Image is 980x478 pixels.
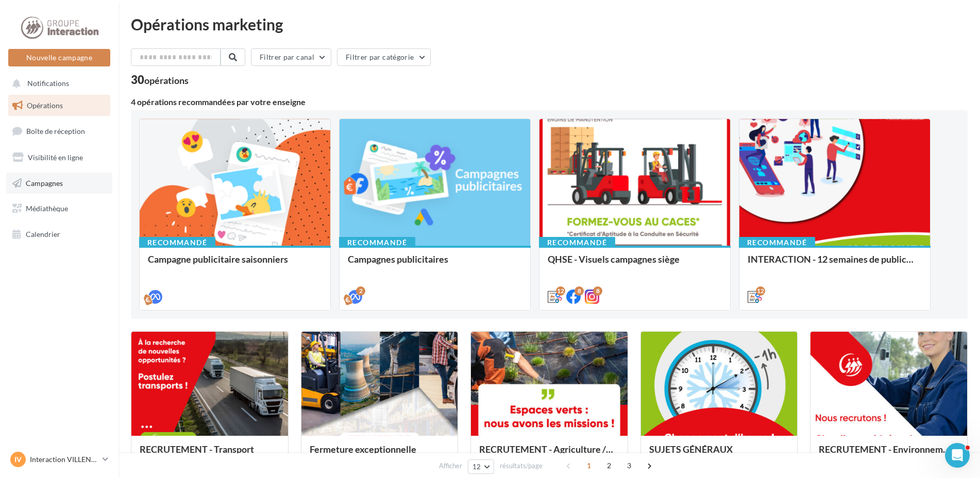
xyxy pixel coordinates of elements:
div: 8 [575,286,584,296]
div: RECRUTEMENT - Agriculture / Espaces verts [479,444,619,465]
span: 12 [472,463,481,471]
span: Campagnes [26,178,63,187]
p: Interaction VILLENEUVE [30,454,98,465]
a: Calendrier [6,224,112,245]
div: 4 opérations recommandées par votre enseigne [131,98,968,106]
button: Nouvelle campagne [8,49,110,66]
span: Afficher [439,461,462,471]
div: SUJETS GÉNÉRAUX [649,444,789,465]
div: 12 [556,286,565,296]
span: 1 [581,457,597,474]
span: IV [14,454,22,465]
iframe: Intercom live chat [945,443,970,468]
span: Visibilité en ligne [28,153,83,162]
span: résultats/page [500,461,543,471]
button: 12 [468,459,494,474]
a: IV Interaction VILLENEUVE [8,450,110,469]
span: Boîte de réception [26,127,85,135]
a: Boîte de réception [6,120,112,142]
div: Recommandé [539,237,615,248]
span: Médiathèque [26,204,68,213]
div: Campagnes publicitaires [348,254,522,275]
div: QHSE - Visuels campagnes siège [548,254,722,275]
span: 2 [601,457,617,474]
a: Opérations [6,95,112,116]
div: Opérations marketing [131,16,968,32]
div: RECRUTEMENT - Transport [140,444,280,465]
div: 2 [356,286,365,296]
span: Notifications [27,79,69,88]
a: Campagnes [6,173,112,194]
span: 3 [621,457,637,474]
button: Filtrer par canal [251,48,331,66]
a: Visibilité en ligne [6,147,112,168]
div: opérations [144,76,189,85]
button: Filtrer par catégorie [337,48,431,66]
div: Recommandé [139,237,215,248]
div: RECRUTEMENT - Environnement [819,444,959,465]
span: Calendrier [26,230,60,238]
div: Recommandé [339,237,415,248]
span: Opérations [27,101,63,110]
div: INTERACTION - 12 semaines de publication [748,254,922,275]
div: 30 [131,74,189,86]
div: Campagne publicitaire saisonniers [148,254,322,275]
div: Recommandé [739,237,815,248]
div: 12 [756,286,765,296]
a: Médiathèque [6,198,112,219]
div: 8 [593,286,602,296]
div: Fermeture exceptionnelle [310,444,450,465]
